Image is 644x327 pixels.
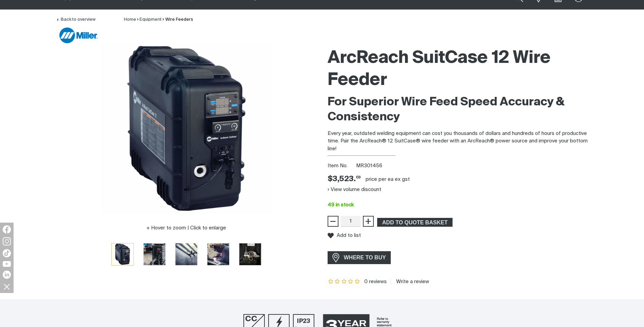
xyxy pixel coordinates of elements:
img: TikTok [3,249,11,257]
sup: 03 [356,175,361,179]
span: ADD TO QUOTE BASKET [378,218,452,227]
span: Rating: {0} [328,279,361,284]
div: ex gst [395,176,410,183]
img: ArcReach SuitCase 12 [144,243,165,265]
img: ArcReach SuitCase 12 [112,243,133,265]
img: hide socials [1,281,13,292]
button: Go to slide 1 [111,243,134,265]
nav: Breadcrumb [124,16,193,23]
a: Wire Feeders [165,17,193,22]
img: ArcReach SuitCase 12 [239,243,261,265]
a: Back to overview of Wire Feeders [56,17,95,22]
a: Write a review [391,279,429,285]
button: View volume discount [328,184,381,195]
div: Price [328,174,361,184]
img: LinkedIn [3,271,11,279]
span: 0 reviews [364,279,387,284]
a: Equipment [140,17,162,22]
a: Home [124,17,136,22]
img: Miller [59,28,97,43]
img: ArcReach SuitCase 12 [176,243,197,265]
span: Add to list [337,233,361,238]
span: 49 in stock [328,202,354,207]
h2: For Superior Wire Feed Speed Accuracy & Consistency [328,95,588,125]
img: ArcReach SuitCase 12 [207,243,229,265]
img: ArcReach SuitCase 12 [102,44,271,214]
button: Go to slide 4 [207,243,229,265]
a: WHERE TO BUY [328,251,391,264]
button: Go to slide 5 [239,243,261,265]
span: − [330,216,336,227]
img: Facebook [3,225,11,234]
span: $3,523. [328,174,361,184]
img: YouTube [3,261,11,267]
p: Every year, outdated welding equipment can cost you thousands of dollars and hundreds of hours of... [328,130,588,153]
button: Add to list [328,233,361,239]
div: price per EA [366,176,393,183]
button: Add ArcReach SuitCase 12 to the shopping cart [377,218,453,227]
span: Item No. [328,162,355,170]
img: Instagram [3,237,11,245]
span: + [365,216,371,227]
button: Hover to zoom | Click to enlarge [142,224,230,232]
span: WHERE TO BUY [339,252,390,263]
span: MR301456 [356,163,382,168]
h1: ArcReach SuitCase 12 Wire Feeder [328,47,588,91]
button: Go to slide 2 [143,243,166,265]
button: Go to slide 3 [175,243,198,265]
